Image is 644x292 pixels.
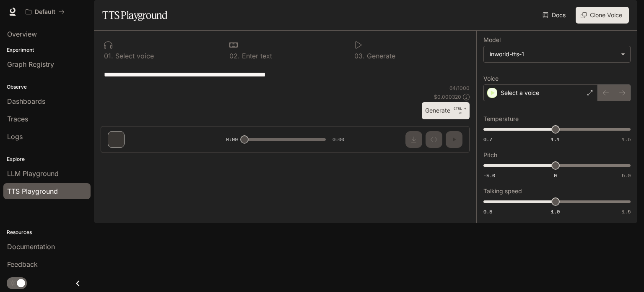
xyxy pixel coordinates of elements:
[484,46,630,62] div: inworld-tts-1
[434,93,461,100] p: $ 0.000320
[554,172,557,179] span: 0
[551,136,560,143] span: 1.1
[354,53,365,59] p: 0 3 .
[622,172,631,179] span: 5.0
[449,84,470,92] p: 64 / 1000
[454,106,466,111] p: CTRL +
[622,208,631,215] span: 1.5
[501,89,539,97] p: Select a voice
[483,188,522,194] p: Talking speed
[483,208,492,215] span: 0.5
[240,53,272,59] p: Enter text
[483,116,519,122] p: Temperature
[454,106,466,116] p: ⏎
[102,7,167,24] h1: TTS Playground
[483,172,495,179] span: -5.0
[422,102,470,119] button: GenerateCTRL +⏎
[490,50,617,58] div: inworld-tts-1
[551,208,560,215] span: 1.0
[483,37,501,43] p: Model
[541,7,569,24] a: Docs
[35,8,55,16] p: Default
[229,53,240,59] p: 0 2 .
[483,152,497,158] p: Pitch
[483,136,492,143] span: 0.7
[22,3,68,20] button: All workspaces
[483,76,499,82] p: Voice
[576,7,629,24] button: Clone Voice
[622,136,631,143] span: 1.5
[365,53,395,59] p: Generate
[113,53,154,59] p: Select voice
[104,53,113,59] p: 0 1 .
